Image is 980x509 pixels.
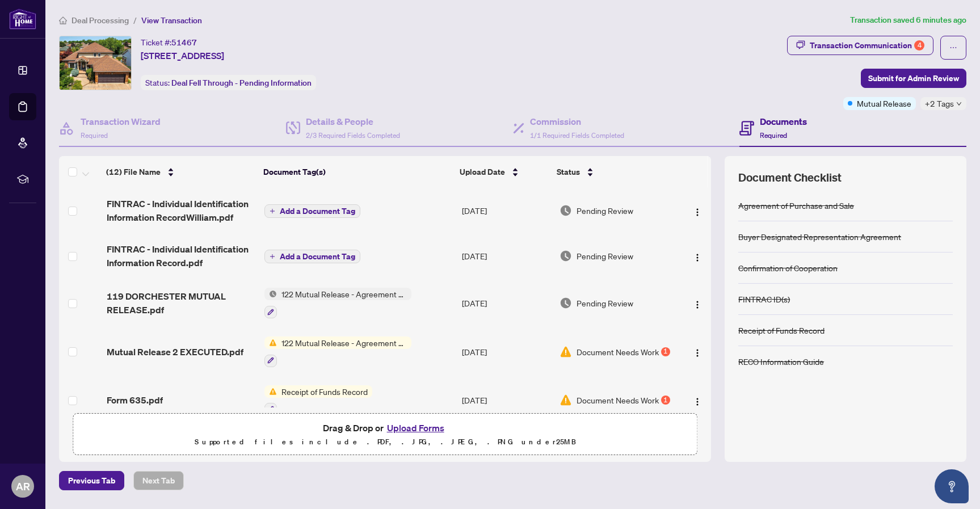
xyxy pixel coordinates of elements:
[661,396,670,405] div: 1
[102,156,259,188] th: (12) File Name
[455,156,552,188] th: Upload Date
[457,188,555,233] td: [DATE]
[693,397,702,406] img: Logo
[270,208,275,214] span: plus
[688,391,706,409] button: Logo
[277,336,411,349] span: 122 Mutual Release - Agreement of Purchase and Sale
[264,204,360,218] button: Add a Document Tag
[107,289,255,317] span: 119 DORCHESTER MUTUAL RELEASE.pdf
[280,253,355,260] span: Add a Document Tag
[457,233,555,279] td: [DATE]
[935,469,969,503] button: Open asap
[306,131,400,140] span: 2/3 Required Fields Completed
[80,435,690,449] p: Supported files include .PDF, .JPG, .JPEG, .PNG under 25 MB
[457,279,555,327] td: [DATE]
[16,478,30,494] span: AR
[577,297,633,309] span: Pending Review
[693,208,702,217] img: Logo
[264,250,360,263] button: Add a Document Tag
[557,166,580,178] span: Status
[787,36,933,55] button: Transaction Communication4
[107,345,243,359] span: Mutual Release 2 EXECUTED.pdf
[141,36,197,49] div: Ticket #:
[280,207,355,215] span: Add a Document Tag
[577,250,633,262] span: Pending Review
[264,336,277,349] img: Status Icon
[171,37,197,48] span: 51467
[9,9,36,30] img: logo
[857,97,911,110] span: Mutual Release
[738,170,842,186] span: Document Checklist
[71,15,129,26] span: Deal Processing
[738,293,790,305] div: FINTRAC ID(s)
[693,300,702,309] img: Logo
[577,394,659,406] span: Document Needs Work
[810,36,924,54] div: Transaction Communication
[264,288,411,318] button: Status Icon122 Mutual Release - Agreement of Purchase and Sale
[738,199,854,212] div: Agreement of Purchase and Sale
[264,249,360,264] button: Add a Document Tag
[323,420,448,435] span: Drag & Drop or
[688,201,706,220] button: Logo
[688,294,706,312] button: Logo
[693,253,702,262] img: Logo
[277,288,411,300] span: 122 Mutual Release - Agreement of Purchase and Sale
[107,197,255,224] span: FINTRAC - Individual Identification Information RecordWilliam.pdf
[264,336,411,367] button: Status Icon122 Mutual Release - Agreement of Purchase and Sale
[141,49,224,62] span: [STREET_ADDRESS]
[73,414,697,456] span: Drag & Drop orUpload FormsSupported files include .PDF, .JPG, .JPEG, .PNG under25MB
[530,131,624,140] span: 1/1 Required Fields Completed
[384,420,448,435] button: Upload Forms
[68,472,115,490] span: Previous Tab
[760,131,787,140] span: Required
[259,156,455,188] th: Document Tag(s)
[560,394,572,406] img: Document Status
[107,242,255,270] span: FINTRAC - Individual Identification Information Record.pdf
[760,115,807,128] h4: Documents
[133,14,137,27] li: /
[81,115,161,128] h4: Transaction Wizard
[264,288,277,300] img: Status Icon
[914,40,924,51] div: 4
[560,346,572,358] img: Document Status
[738,230,901,243] div: Buyer Designated Representation Agreement
[949,44,957,52] span: ellipsis
[59,16,67,24] span: home
[264,385,372,416] button: Status IconReceipt of Funds Record
[141,75,316,90] div: Status:
[577,204,633,217] span: Pending Review
[688,247,706,265] button: Logo
[925,97,954,110] span: +2 Tags
[688,343,706,361] button: Logo
[738,262,838,274] div: Confirmation of Cooperation
[552,156,674,188] th: Status
[560,297,572,309] img: Document Status
[956,101,962,107] span: down
[661,347,670,356] div: 1
[264,204,360,218] button: Add a Document Tag
[59,471,124,490] button: Previous Tab
[171,78,312,88] span: Deal Fell Through - Pending Information
[141,15,202,26] span: View Transaction
[850,14,966,27] article: Transaction saved 6 minutes ago
[107,393,163,407] span: Form 635.pdf
[738,355,824,368] div: RECO Information Guide
[868,69,959,87] span: Submit for Admin Review
[530,115,624,128] h4: Commission
[306,115,400,128] h4: Details & People
[460,166,505,178] span: Upload Date
[693,348,702,357] img: Logo
[861,69,966,88] button: Submit for Admin Review
[81,131,108,140] span: Required
[264,385,277,398] img: Status Icon
[457,376,555,425] td: [DATE]
[457,327,555,376] td: [DATE]
[270,254,275,259] span: plus
[577,346,659,358] span: Document Needs Work
[277,385,372,398] span: Receipt of Funds Record
[560,250,572,262] img: Document Status
[133,471,184,490] button: Next Tab
[738,324,825,336] div: Receipt of Funds Record
[60,36,131,90] img: IMG-X12325274_1.jpg
[106,166,161,178] span: (12) File Name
